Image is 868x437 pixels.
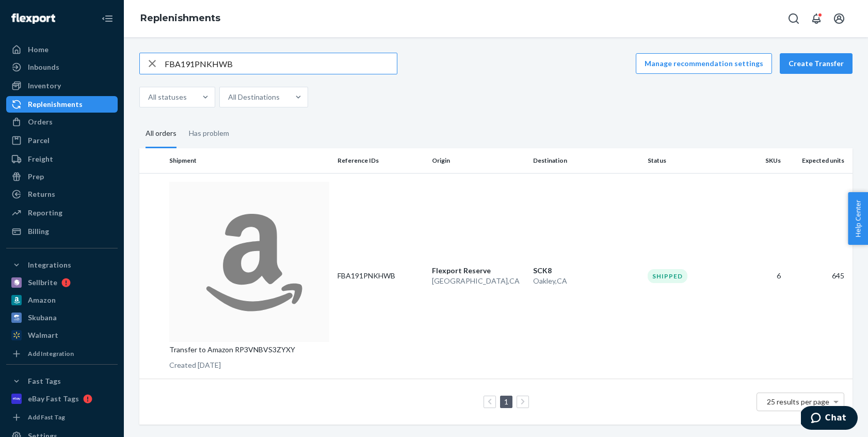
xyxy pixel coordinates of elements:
[333,173,428,379] td: FBA191PNKHWB
[767,397,829,406] span: 25 results per page
[6,96,118,113] a: Replenishments
[165,148,333,173] th: Shipment
[189,120,229,147] div: Has problem
[738,148,785,173] th: SKUs
[502,397,510,406] a: Page 1 is your current page
[28,349,74,358] div: Add Integration
[738,173,785,379] td: 6
[6,223,118,240] a: Billing
[644,148,738,173] th: Status
[801,406,858,432] iframe: Opens a widget where you can chat to one of our agents
[6,41,118,58] a: Home
[28,171,44,182] div: Prep
[148,92,187,102] div: All statuses
[529,148,644,173] th: Destination
[28,226,49,237] div: Billing
[187,92,188,102] input: All statuses
[6,411,118,424] a: Add Fast Tag
[6,114,118,130] a: Orders
[6,274,118,291] a: Sellbrite
[848,192,868,245] button: Help Center
[6,327,118,344] a: Walmart
[28,277,57,288] div: Sellbrite
[132,4,229,34] ol: breadcrumbs
[6,309,118,326] a: Skubana
[6,186,118,202] a: Returns
[28,62,59,72] div: Inbounds
[648,269,687,283] div: Shipped
[146,120,176,148] div: All orders
[28,117,53,127] div: Orders
[432,276,525,286] p: [GEOGRAPHIC_DATA] , CA
[6,373,118,389] button: Fast Tags
[780,53,853,74] button: Create Transfer
[28,208,62,218] div: Reporting
[28,135,50,146] div: Parcel
[280,92,281,102] input: All Destinations
[636,53,772,74] button: Manage recommendation settings
[28,330,58,340] div: Walmart
[333,148,428,173] th: Reference IDs
[6,59,118,75] a: Inbounds
[228,92,280,102] div: All Destinations
[6,292,118,308] a: Amazon
[28,189,55,199] div: Returns
[428,148,529,173] th: Origin
[28,260,71,270] div: Integrations
[11,13,55,24] img: Flexport logo
[6,77,118,94] a: Inventory
[6,132,118,149] a: Parcel
[6,168,118,185] a: Prep
[785,148,853,173] th: Expected units
[6,205,118,221] a: Reporting
[6,257,118,273] button: Integrations
[28,44,49,55] div: Home
[165,53,397,74] input: Search Transfers
[6,151,118,167] a: Freight
[140,12,220,24] a: Replenishments
[28,99,83,110] div: Replenishments
[533,266,639,276] p: SCK8
[28,81,61,91] div: Inventory
[28,295,56,305] div: Amazon
[28,394,79,404] div: eBay Fast Tags
[28,376,61,386] div: Fast Tags
[97,8,118,29] button: Close Navigation
[785,173,853,379] td: 645
[28,154,53,164] div: Freight
[783,8,804,29] button: Open Search Box
[169,360,329,370] p: Created [DATE]
[6,348,118,360] a: Add Integration
[28,413,65,422] div: Add Fast Tag
[533,276,639,286] p: Oakley , CA
[6,391,118,407] a: eBay Fast Tags
[806,8,827,29] button: Open notifications
[28,313,57,323] div: Skubana
[169,345,329,355] p: Transfer to Amazon RP3VNBVS3ZYXY
[829,8,849,29] button: Open account menu
[432,266,525,276] p: Flexport Reserve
